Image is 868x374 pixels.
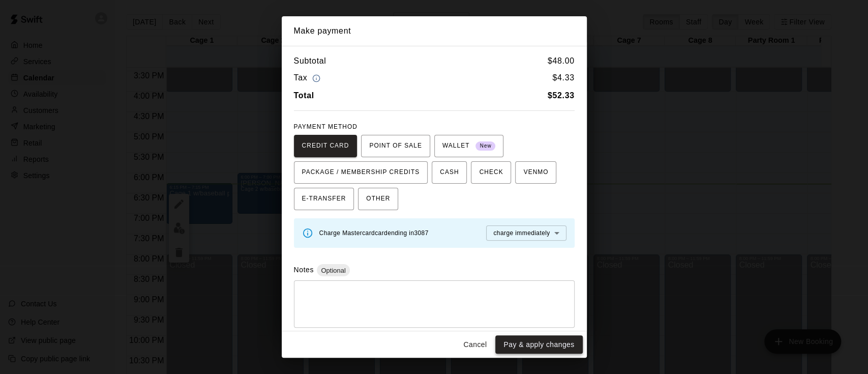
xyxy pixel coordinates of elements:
span: E-TRANSFER [302,191,346,207]
b: $ 52.33 [548,91,575,100]
button: CREDIT CARD [294,135,357,157]
button: CASH [432,161,467,184]
label: Notes [294,266,314,274]
span: PAYMENT METHOD [294,123,357,130]
span: CASH [440,164,459,181]
button: Cancel [459,335,491,354]
span: VENMO [523,164,548,181]
button: OTHER [358,188,398,210]
button: WALLET New [434,135,504,157]
span: OTHER [366,191,390,207]
h6: $ 48.00 [548,54,575,68]
button: POINT OF SALE [361,135,430,157]
span: New [475,139,495,153]
span: Optional [317,267,349,274]
button: CHECK [471,161,511,184]
h6: $ 4.33 [552,71,574,85]
span: WALLET [442,138,496,154]
h6: Subtotal [294,54,326,68]
span: POINT OF SALE [369,138,422,154]
button: E-TRANSFER [294,188,354,210]
span: CHECK [479,164,503,181]
span: Charge Mastercard card ending in 3087 [319,229,429,237]
span: PACKAGE / MEMBERSHIP CREDITS [302,164,420,181]
button: PACKAGE / MEMBERSHIP CREDITS [294,161,428,184]
b: Total [294,91,314,100]
span: CREDIT CARD [302,138,349,154]
button: VENMO [515,161,556,184]
h6: Tax [294,71,323,85]
button: Pay & apply changes [495,335,582,354]
span: charge immediately [493,229,550,237]
h2: Make payment [282,16,587,46]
